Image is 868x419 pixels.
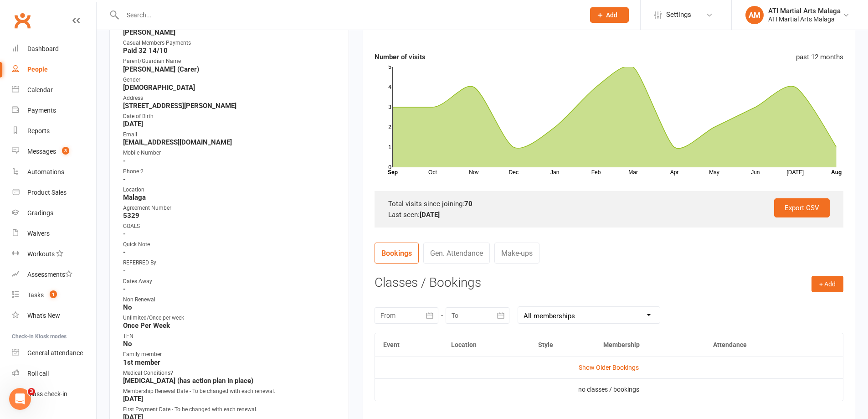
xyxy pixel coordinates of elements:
[388,209,830,220] div: Last seen:
[123,157,337,165] strong: -
[123,248,337,256] strong: -
[123,303,337,311] strong: No
[123,377,337,385] strong: [MEDICAL_DATA] (has action plan in place)
[12,305,96,326] a: What's New
[12,39,96,59] a: Dashboard
[62,147,69,155] span: 3
[123,76,337,84] div: Gender
[27,271,72,278] div: Assessments
[12,121,96,141] a: Reports
[745,6,764,24] div: AM
[27,66,48,73] div: People
[123,94,337,103] div: Address
[388,198,830,209] div: Total visits since joining:
[123,204,337,212] div: Agreement Number
[27,189,67,196] div: Product Sales
[27,148,56,155] div: Messages
[494,243,539,264] a: Make-ups
[590,7,629,23] button: Add
[123,167,337,176] div: Phone 2
[123,149,337,157] div: Mobile Number
[123,387,337,396] div: Membership Renewal Date - To be changed with each renewal.
[123,39,337,47] div: Casual Members Payments
[375,276,843,290] h3: Classes / Bookings
[443,333,530,357] th: Location
[375,17,438,31] h3: Attendance
[12,141,96,162] a: Messages 3
[606,11,617,19] span: Add
[12,285,96,305] a: Tasks 1
[123,138,337,146] strong: [EMAIL_ADDRESS][DOMAIN_NAME]
[420,211,440,219] strong: [DATE]
[123,295,337,304] div: Non Renewal
[375,243,419,264] a: Bookings
[123,340,337,348] strong: No
[12,244,96,264] a: Workouts
[123,120,337,128] strong: [DATE]
[123,285,337,293] strong: -
[666,5,691,25] span: Settings
[12,384,96,404] a: Class kiosk mode
[123,259,337,267] div: REFERRED By:
[12,162,96,182] a: Automations
[123,314,337,322] div: Unlimited/Once per week
[27,370,49,377] div: Roll call
[12,343,96,363] a: General attendance kiosk mode
[12,182,96,203] a: Product Sales
[123,358,337,367] strong: 1st member
[595,333,705,357] th: Membership
[123,186,337,194] div: Location
[375,333,443,357] th: Event
[9,388,31,410] iframe: Intercom live chat
[123,321,337,330] strong: Once Per Week
[27,349,83,357] div: General attendance
[464,200,473,208] strong: 70
[375,378,843,400] td: no classes / bookings
[27,127,50,134] div: Reports
[27,45,59,52] div: Dashboard
[423,243,490,264] a: Gen. Attendance
[123,212,337,220] strong: 5329
[123,83,337,92] strong: [DEMOGRAPHIC_DATA]
[120,9,578,21] input: Search...
[27,209,53,217] div: Gradings
[123,350,337,359] div: Family member
[123,395,337,403] strong: [DATE]
[530,333,595,357] th: Style
[123,47,337,55] strong: Paid 32 14/10
[50,290,57,298] span: 1
[123,28,337,36] strong: [PERSON_NAME]
[12,264,96,285] a: Assessments
[123,332,337,341] div: TFN
[579,364,639,371] a: Show Older Bookings
[123,369,337,378] div: Medical Conditions?
[27,107,56,114] div: Payments
[768,7,841,15] div: ATI Martial Arts Malaga
[375,53,426,61] strong: Number of visits
[12,59,96,80] a: People
[705,333,809,357] th: Attendance
[123,112,337,121] div: Date of Birth
[12,203,96,223] a: Gradings
[123,277,337,286] div: Dates Away
[27,312,60,319] div: What's New
[123,405,337,414] div: First Payment Date - To be changed with each renewal.
[774,198,830,217] a: Export CSV
[123,130,337,139] div: Email
[123,193,337,202] strong: Malaga
[768,15,841,23] div: ATI Martial Arts Malaga
[27,250,55,258] div: Workouts
[27,230,50,237] div: Waivers
[12,80,96,100] a: Calendar
[123,267,337,275] strong: -
[27,390,67,398] div: Class check-in
[123,175,337,183] strong: -
[28,388,35,395] span: 3
[123,230,337,238] strong: -
[12,223,96,244] a: Waivers
[27,168,64,176] div: Automations
[812,276,843,292] button: + Add
[11,9,34,32] a: Clubworx
[12,363,96,384] a: Roll call
[123,222,337,231] div: GOALS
